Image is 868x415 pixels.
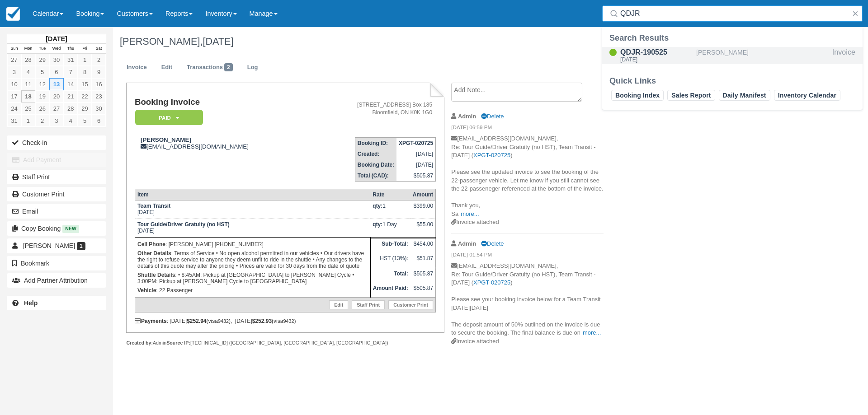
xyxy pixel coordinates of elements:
button: Add Payment [7,153,106,167]
td: 1 [370,201,410,219]
th: Booking ID: [355,138,396,149]
td: 1 Day [370,219,410,238]
th: Sat [92,44,106,54]
a: 31 [64,54,78,66]
a: 21 [64,90,78,103]
strong: Other Details [137,250,171,256]
p: : • 8:45AM: Pickup at [GEOGRAPHIC_DATA] to [PERSON_NAME] Cycle • 3:00PM: Pickup at [PERSON_NAME] ... [137,270,368,286]
th: Booking Date: [355,159,396,170]
a: 2 [92,54,106,66]
a: 18 [21,90,35,103]
div: Admin [TECHNICAL_ID] ([GEOGRAPHIC_DATA], [GEOGRAPHIC_DATA], [GEOGRAPHIC_DATA]) [126,340,444,346]
th: Tue [35,44,49,54]
a: 26 [35,103,49,115]
a: 3 [49,115,63,127]
strong: Vehicle [137,287,156,294]
th: Wed [49,44,63,54]
td: [DATE] [396,149,436,159]
strong: $252.94 [187,318,206,324]
a: Delete [481,240,504,247]
th: Total (CAD): [355,170,396,182]
th: Mon [21,44,35,54]
td: $505.87 [410,283,436,298]
p: : Terms of Service • No open alcohol permitted in our vehicles • Our drivers have the right to re... [137,249,368,270]
p: [EMAIL_ADDRESS][DOMAIN_NAME], Re: Tour Guide/Driver Gratuity (no HST), Team Transit - [DATE] ( ) ... [451,262,604,337]
strong: Admin [458,113,476,120]
span: 2 [224,63,233,71]
a: 27 [49,103,63,115]
a: 5 [35,66,49,78]
img: checkfront-main-nav-mini-logo.png [6,7,20,21]
a: 4 [64,115,78,127]
div: Invoice attached [451,218,604,227]
a: XPGT-020725 [473,279,510,286]
a: 4 [21,66,35,78]
a: 6 [92,115,106,127]
button: Check-in [7,135,106,150]
th: Total: [370,268,410,283]
a: 12 [35,78,49,90]
a: 22 [78,90,92,103]
em: [DATE] 01:54 PM [451,251,604,261]
a: 30 [92,103,106,115]
a: 24 [7,103,21,115]
a: Log [241,59,265,76]
a: 29 [78,103,92,115]
a: more... [583,329,601,336]
a: Staff Print [352,300,385,309]
a: 28 [64,103,78,115]
a: 19 [35,90,49,103]
a: Booking Index [611,90,664,101]
strong: Created by: [126,340,153,345]
a: Customer Print [388,300,433,309]
a: [PERSON_NAME] 1 [7,238,106,253]
p: [EMAIL_ADDRESS][DOMAIN_NAME], Re: Tour Guide/Driver Gratuity (no HST), Team Transit - [DATE] ( ) ... [451,135,604,218]
div: $399.00 [413,203,433,216]
a: 10 [7,78,21,90]
button: Bookmark [7,256,106,270]
a: Delete [481,113,504,120]
button: Copy Booking New [7,221,106,236]
h1: [PERSON_NAME], [120,36,757,47]
a: 20 [49,90,63,103]
th: Fri [78,44,92,54]
a: 3 [7,66,21,78]
td: $505.87 [396,170,436,182]
a: 13 [49,78,63,90]
strong: Source IP: [166,340,190,345]
div: Invoice [832,47,855,64]
a: XPGT-020725 [473,152,510,159]
a: more... [461,210,479,217]
a: 11 [21,78,35,90]
a: QDJR-190525[DATE][PERSON_NAME]Invoice [602,47,863,64]
a: 5 [78,115,92,127]
a: Invoice [120,59,154,76]
a: 25 [21,103,35,115]
small: 9432 [283,318,294,324]
b: Help [24,299,38,307]
a: Paid [135,109,200,126]
a: Customer Print [7,187,106,201]
th: Amount Paid: [370,283,410,298]
span: 1 [77,242,85,250]
a: 1 [21,115,35,127]
div: [DATE] [620,57,693,62]
p: : 22 Passenger [137,286,368,295]
td: [DATE] [135,219,370,238]
a: 29 [35,54,49,66]
span: New [62,225,79,233]
strong: qty [373,203,382,209]
a: 30 [49,54,63,66]
a: 28 [21,54,35,66]
td: [DATE] [135,201,370,219]
a: 7 [64,66,78,78]
strong: XPGT-020725 [399,140,433,146]
div: : [DATE] (visa ), [DATE] (visa ) [135,318,436,324]
a: 15 [78,78,92,90]
a: Help [7,296,106,310]
a: 2 [35,115,49,127]
strong: Team Transit [137,203,170,209]
div: Quick Links [609,75,855,86]
a: 14 [64,78,78,90]
td: $51.87 [410,253,436,268]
